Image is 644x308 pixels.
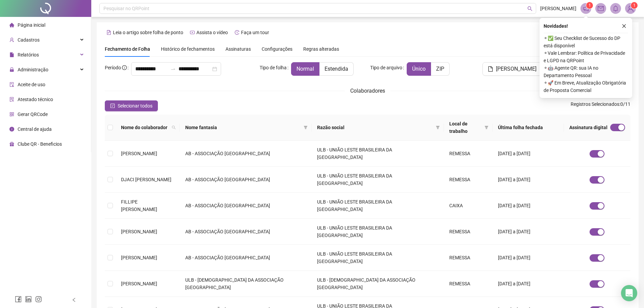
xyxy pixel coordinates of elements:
td: ULB - UNIÃO LESTE BRASILEIRA DA [GEOGRAPHIC_DATA] [312,141,444,167]
button: Selecionar todos [105,100,158,111]
td: [DATE] a [DATE] [493,219,564,245]
span: info-circle [122,65,127,70]
sup: Atualize o seu contato no menu Meus Dados [631,2,638,9]
td: AB - ASSOCIAÇÃO [GEOGRAPHIC_DATA] [180,245,312,271]
span: Aceite de uso [18,82,45,87]
span: audit [9,82,14,87]
td: REMESSA [444,271,493,297]
td: ULB - [DEMOGRAPHIC_DATA] DA ASSOCIAÇÃO [GEOGRAPHIC_DATA] [180,271,312,297]
span: facebook [15,296,22,303]
span: qrcode [9,112,14,117]
td: ULB - [DEMOGRAPHIC_DATA] DA ASSOCIAÇÃO [GEOGRAPHIC_DATA] [312,271,444,297]
span: DJACI [PERSON_NAME] [121,177,171,182]
td: [DATE] a [DATE] [493,271,564,297]
span: Cadastros [18,37,40,43]
span: file [488,66,493,72]
span: Regras alteradas [303,47,339,51]
span: left [72,298,76,302]
td: [DATE] a [DATE] [493,141,564,167]
span: Assinaturas [225,47,251,51]
span: Tipo de arquivo [370,64,402,71]
span: youtube [190,30,195,35]
span: linkedin [25,296,32,303]
span: ZIP [436,66,444,72]
span: Relatórios [18,52,39,57]
td: ULB - UNIÃO LESTE BRASILEIRA DA [GEOGRAPHIC_DATA] [312,245,444,271]
span: Assista o vídeo [196,30,228,35]
span: mail [598,5,604,11]
td: REMESSA [444,141,493,167]
span: history [235,30,239,35]
span: Local de trabalho [449,120,482,135]
span: solution [9,97,14,102]
span: Atestado técnico [18,97,53,102]
span: Tipo de folha [260,64,287,71]
th: Última folha fechada [493,115,564,141]
span: filter [302,122,309,133]
span: info-circle [9,127,14,132]
td: REMESSA [444,167,493,193]
td: [DATE] a [DATE] [493,193,564,219]
span: Fechamento de Folha [105,46,150,52]
span: close [622,24,626,28]
div: Open Intercom Messenger [621,285,637,301]
span: search [170,122,177,133]
span: 1 [589,3,591,8]
span: notification [583,5,589,11]
span: file [9,52,14,57]
td: AB - ASSOCIAÇÃO [GEOGRAPHIC_DATA] [180,141,312,167]
span: Configurações [262,47,292,51]
td: CAIXA [444,193,493,219]
span: search [172,125,176,129]
td: AB - ASSOCIAÇÃO [GEOGRAPHIC_DATA] [180,167,312,193]
span: Registros Selecionados [571,101,619,107]
span: filter [436,125,440,129]
span: instagram [35,296,42,303]
span: Leia o artigo sobre folha de ponto [113,30,183,35]
span: gift [9,142,14,146]
span: Assinatura digital [569,124,607,131]
span: Razão social [317,124,433,131]
span: [PERSON_NAME] [496,65,536,73]
span: lock [9,67,14,72]
span: [PERSON_NAME] [121,151,157,156]
td: ULB - UNIÃO LESTE BRASILEIRA DA [GEOGRAPHIC_DATA] [312,193,444,219]
span: filter [484,125,488,129]
span: [PERSON_NAME] [121,281,157,286]
img: 70232 [625,3,636,14]
button: [PERSON_NAME] [482,62,542,76]
span: bell [613,5,619,11]
span: Central de ajuda [18,126,52,132]
span: Histórico de fechamentos [161,46,215,52]
span: Novidades ! [544,22,568,30]
span: : 0 / 11 [571,100,630,111]
td: AB - ASSOCIAÇÃO [GEOGRAPHIC_DATA] [180,193,312,219]
span: [PERSON_NAME] [121,229,157,234]
span: search [527,6,532,11]
span: Colaboradores [350,88,385,94]
span: user-add [9,38,14,42]
span: Nome do colaborador [121,124,169,131]
span: ⚬ Vale Lembrar: Política de Privacidade e LGPD na QRPoint [544,49,628,64]
span: Administração [18,67,48,72]
span: to [170,66,176,72]
span: [PERSON_NAME] [540,5,576,12]
span: Selecionar todos [118,102,152,110]
span: filter [304,125,308,129]
td: REMESSA [444,219,493,245]
span: Estendida [325,66,348,72]
span: Clube QR - Beneficios [18,141,62,147]
span: home [9,23,14,27]
span: Nome fantasia [185,124,301,131]
span: [PERSON_NAME] [121,255,157,260]
sup: 1 [586,2,593,9]
td: AB - ASSOCIAÇÃO [GEOGRAPHIC_DATA] [180,219,312,245]
span: Período [105,65,121,70]
span: ⚬ 🚀 Em Breve, Atualização Obrigatória de Proposta Comercial [544,79,628,94]
span: ⚬ 🤖 Agente QR: sua IA no Departamento Pessoal [544,64,628,79]
span: ⚬ ✅ Seu Checklist de Sucesso do DP está disponível [544,34,628,49]
td: REMESSA [444,245,493,271]
span: filter [483,119,490,136]
td: [DATE] a [DATE] [493,245,564,271]
span: FILLIPE [PERSON_NAME] [121,199,157,212]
